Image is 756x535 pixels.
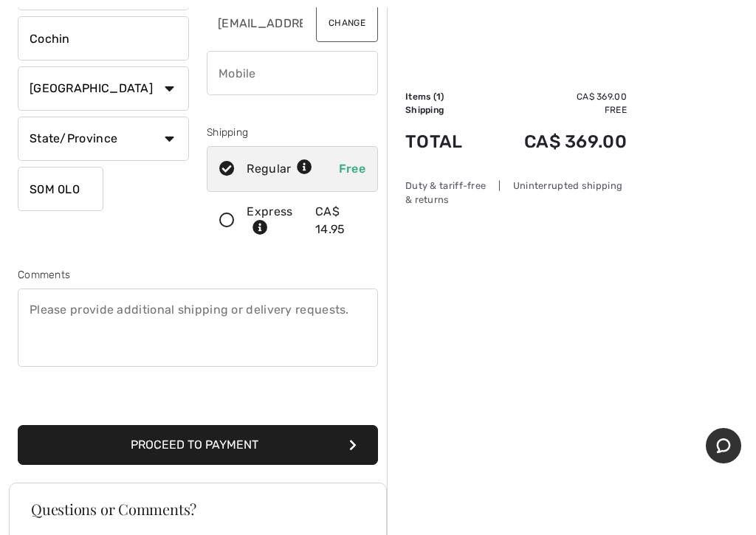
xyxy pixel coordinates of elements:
span: Free [339,162,365,176]
td: Free [484,103,627,117]
input: Mobile [207,51,378,95]
input: E-mail [207,1,304,45]
input: City [18,16,189,61]
button: Change [316,4,378,42]
td: CA$ 369.00 [484,90,627,103]
h3: Questions or Comments? [31,502,365,517]
div: Express [247,203,306,238]
div: Shipping [207,125,378,140]
td: CA$ 369.00 [484,117,627,167]
div: Duty & tariff-free | Uninterrupted shipping & returns [405,179,627,207]
span: 1 [436,92,441,102]
td: Total [405,117,484,167]
td: Items ( ) [405,90,484,103]
button: Proceed to Payment [18,425,378,465]
iframe: Opens a widget where you can chat to one of our agents [706,428,741,465]
td: Shipping [405,103,484,117]
div: CA$ 14.95 [315,203,365,238]
div: Comments [18,267,378,283]
input: Zip/Postal Code [18,167,103,211]
div: Regular [247,160,312,178]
